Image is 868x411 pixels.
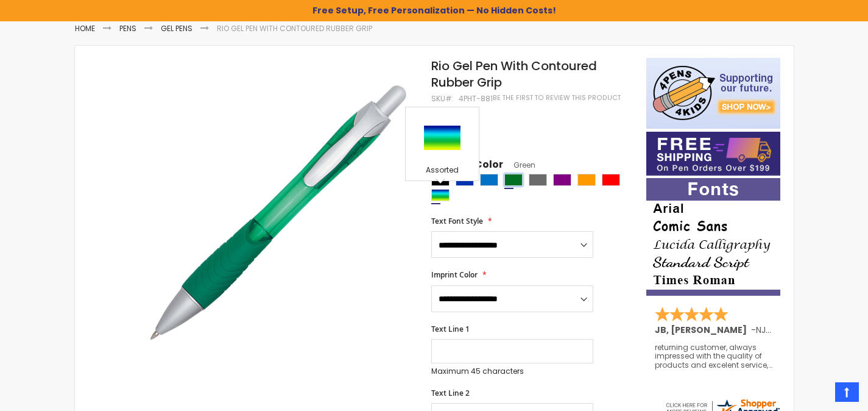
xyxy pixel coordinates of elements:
[119,23,136,34] a: Pens
[751,324,857,336] span: - ,
[136,76,415,354] img: rio-gel-pen-with-contoured-rubber-grip-green_1.jpg
[75,23,95,34] a: Home
[504,174,523,186] div: Green
[480,174,498,186] div: Blue Light
[459,94,493,104] div: 4PHT-881
[431,388,470,398] span: Text Line 2
[431,216,483,226] span: Text Font Style
[409,165,476,177] div: Assorted
[161,23,192,34] a: Gel Pens
[431,57,597,91] span: Rio Gel Pen With Contoured Rubber Grip
[646,132,780,176] img: Free shipping on orders over $199
[431,189,450,201] div: Assorted
[217,24,372,34] li: Rio Gel Pen With Contoured Rubber Grip
[646,178,780,296] img: font-personalization-examples
[431,366,593,376] p: Maximum 45 characters
[655,343,773,370] div: returning customer, always impressed with the quality of products and excelent service, will retu...
[602,174,620,186] div: Red
[431,270,478,280] span: Imprint Color
[756,324,771,336] span: NJ
[646,58,780,129] img: 4pens 4 kids
[655,324,751,336] span: JB, [PERSON_NAME]
[431,93,454,104] strong: SKU
[493,93,621,102] a: Be the first to review this product
[431,324,470,334] span: Text Line 1
[553,174,571,186] div: Purple
[529,174,547,186] div: Grey
[835,382,859,402] a: Top
[503,160,535,170] span: Green
[577,174,596,186] div: Orange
